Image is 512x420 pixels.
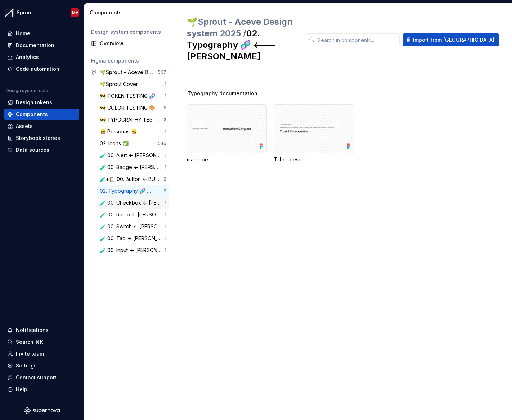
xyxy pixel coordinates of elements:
div: Overview [100,40,166,47]
a: 👷 Personas 👷1 [97,126,169,137]
a: Assets [4,120,79,132]
div: Data sources [16,146,49,154]
a: 🧪+📋 00. Button <- BURAK2 [97,173,169,185]
button: Help [4,384,79,395]
div: Assets [16,123,33,130]
a: Data sources [4,144,79,156]
input: Search in components... [315,33,400,46]
div: Home [16,30,30,37]
a: 🧪 00. Input <- [PERSON_NAME]1 [97,245,169,256]
div: Figma components [91,57,166,64]
div: 1 [165,200,166,206]
a: Invite team [4,348,79,360]
div: manrope [187,104,267,163]
div: 🚧 TOKEN TESTING 🧬 [100,92,158,100]
div: 02. Typography 🧬 <--- [PERSON_NAME] [100,187,163,195]
a: 🚧 TOKEN TESTING 🧬1 [97,90,169,102]
a: 🧪 00. Badge <- [PERSON_NAME]1 [97,161,169,173]
div: 1 [165,224,166,229]
div: 🧪 00. Checkbox <- [PERSON_NAME] [100,199,165,206]
div: Analytics [16,54,39,61]
a: 🌱Sprout Cover1 [97,78,169,90]
a: Design tokens [4,97,79,108]
div: 1 [165,152,166,158]
a: Home [4,28,79,39]
div: 🧪 00. Switch <- [PERSON_NAME] [100,223,165,230]
a: Analytics [4,51,79,63]
div: Documentation [16,42,54,49]
div: Title - desc [274,104,354,163]
div: Contact support [16,374,57,381]
div: Title - desc [274,156,354,163]
div: 🧪 00. Alert <- [PERSON_NAME] [100,152,165,159]
div: 1 [165,164,166,170]
div: 🧪 00. Tag <- [PERSON_NAME] [100,235,165,242]
div: 2 [163,188,166,194]
div: 5 [163,105,166,111]
div: 🧪 00. Badge <- [PERSON_NAME] [100,164,165,171]
div: Design tokens [16,99,52,106]
div: 1 [165,93,166,99]
div: 🌱Sprout - Aceve Design system 2025 [100,69,153,76]
span: Typography documentation [188,90,257,97]
span: 🌱Sprout - Aceve Design system 2025 / [187,17,293,38]
div: 🌱Sprout Cover [100,81,141,88]
button: Notifications [4,324,79,336]
div: Components [16,111,48,118]
div: MV [72,10,78,15]
div: 2 [163,176,166,182]
div: Settings [16,362,37,369]
a: Documentation [4,40,79,51]
div: Code automation [16,65,59,73]
img: b6c2a6ff-03c2-4811-897b-2ef07e5e0e51.png [5,8,14,17]
div: 1 [165,212,166,218]
h2: 02. Typography 🧬 <--- [PERSON_NAME] [187,16,297,62]
div: 1 [165,236,166,241]
div: Design system data [6,88,48,93]
a: Settings [4,360,79,371]
div: 02. Icons ✅ [100,140,131,147]
div: Help [16,386,27,393]
a: 🧪 00. Tag <- [PERSON_NAME]1 [97,233,169,244]
button: Import from [GEOGRAPHIC_DATA] [403,33,499,46]
a: 🧪 00. Radio <- [PERSON_NAME]1 [97,209,169,220]
svg: Supernova Logo [24,407,60,414]
a: 02. Typography 🧬 <--- [PERSON_NAME]2 [97,185,169,197]
a: 02. Icons ✅546 [97,138,169,149]
button: SproutMV [1,5,82,20]
a: 🚧 TYPOGRAPHY TESTING 🧬2 [97,114,169,125]
div: Invite team [16,350,44,357]
a: 🧪 00. Switch <- [PERSON_NAME]1 [97,221,169,232]
div: 1 [165,129,166,134]
a: Storybook stories [4,132,79,144]
div: Sprout [17,9,33,16]
a: 🌱Sprout - Aceve Design system 2025567 [88,67,169,78]
div: 🧪 00. Input <- [PERSON_NAME] [100,247,165,254]
div: 567 [158,69,166,75]
a: 🚧 COLOR TESTING 🎨5 [97,102,169,114]
div: Search ⌘K [16,338,43,346]
div: Design system components [91,28,166,36]
div: Storybook stories [16,134,60,142]
a: 🧪 00. Checkbox <- [PERSON_NAME]1 [97,197,169,209]
div: Components [90,9,171,16]
span: Import from [GEOGRAPHIC_DATA] [413,36,494,44]
div: 546 [158,141,166,146]
a: 🧪 00. Alert <- [PERSON_NAME]1 [97,150,169,161]
a: Overview [88,38,169,49]
div: 👷 Personas 👷 [100,128,140,135]
div: 🧪+📋 00. Button <- BURAK [100,175,163,183]
div: 1 [165,81,166,87]
button: Contact support [4,372,79,383]
div: Notifications [16,327,49,334]
button: Search ⌘K [4,336,79,348]
div: 1 [165,247,166,253]
div: 🚧 COLOR TESTING 🎨 [100,104,158,111]
a: Code automation [4,63,79,75]
a: Components [4,109,79,120]
div: 2 [163,117,166,123]
div: manrope [187,156,267,163]
div: 🚧 TYPOGRAPHY TESTING 🧬 [100,116,163,123]
div: 🧪 00. Radio <- [PERSON_NAME] [100,211,165,218]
